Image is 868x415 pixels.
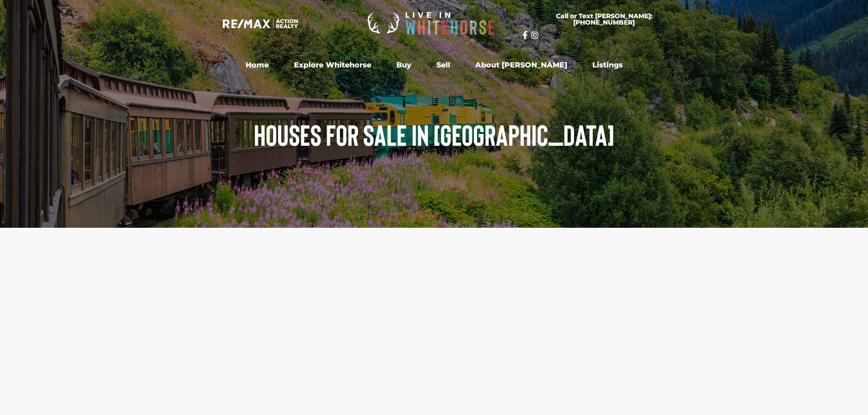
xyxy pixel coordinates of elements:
span: Call or Text [PERSON_NAME]: [PHONE_NUMBER] [534,13,675,26]
a: Home [239,56,276,74]
a: Sell [430,56,457,74]
a: Listings [586,56,630,74]
nav: Menu [184,56,685,74]
a: Buy [390,56,418,74]
a: Explore Whitehorse [287,56,378,74]
a: Call or Text [PERSON_NAME]: [PHONE_NUMBER] [523,7,686,31]
h1: HOUSES FOR SALE IN [GEOGRAPHIC_DATA] [238,120,630,149]
a: About [PERSON_NAME] [468,56,574,74]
